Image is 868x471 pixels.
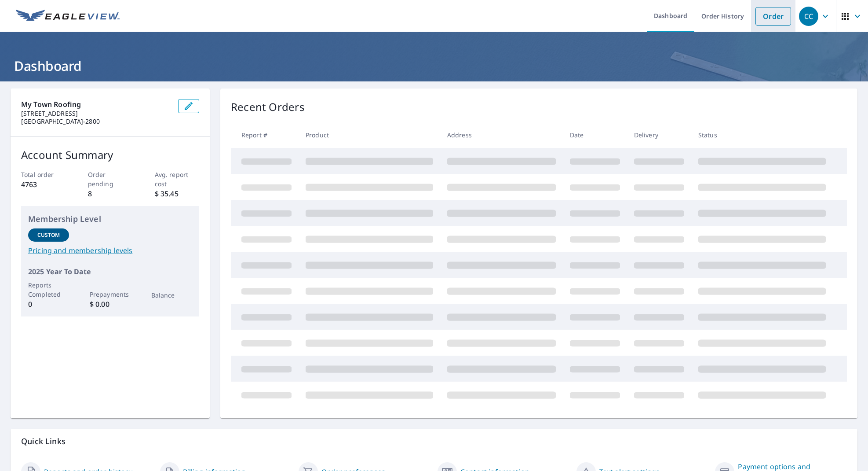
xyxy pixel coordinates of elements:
p: 4763 [21,179,66,190]
p: $ 0.00 [90,299,131,309]
p: Quick Links [21,436,847,447]
p: My Town Roofing [21,99,171,110]
p: 0 [28,299,69,309]
p: Reports Completed [28,280,69,299]
p: [GEOGRAPHIC_DATA]-2800 [21,118,171,125]
p: Custom [37,231,60,239]
img: EV Logo [16,10,120,23]
p: 8 [88,188,132,199]
p: Prepayments [90,290,131,299]
a: Order [755,7,791,26]
p: [STREET_ADDRESS] [21,110,171,118]
p: Order pending [88,170,132,188]
p: Recent Orders [231,99,305,115]
p: $ 35.45 [155,188,199,199]
p: Membership Level [28,213,192,225]
th: Product [299,122,440,148]
p: Avg. report cost [155,170,199,188]
a: Pricing and membership levels [28,245,192,256]
th: Delivery [627,122,691,148]
p: Total order [21,170,66,179]
th: Report # [231,122,299,148]
div: CC [799,7,818,26]
th: Address [440,122,563,148]
p: Account Summary [21,147,199,163]
h1: Dashboard [11,57,857,75]
p: 2025 Year To Date [28,266,192,277]
p: Balance [151,291,192,300]
th: Date [563,122,627,148]
th: Status [691,122,833,148]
